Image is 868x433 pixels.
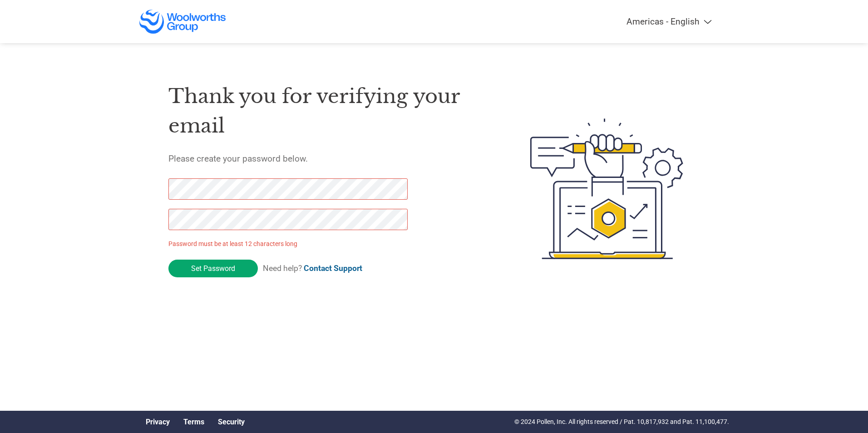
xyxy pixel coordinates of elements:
h5: Please create your password below. [168,153,487,164]
a: Contact Support [304,264,362,273]
a: Security [218,418,245,426]
p: © 2024 Pollen, Inc. All rights reserved / Pat. 10,817,932 and Pat. 11,100,477. [514,417,729,427]
a: Privacy [146,418,170,426]
h1: Thank you for verifying your email [168,82,487,140]
input: Set Password [168,260,258,277]
a: Terms [183,418,204,426]
img: create-password [514,69,700,309]
span: Need help? [263,264,362,273]
img: Woolworths Group [139,9,227,34]
p: Password must be at least 12 characters long [168,239,411,249]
